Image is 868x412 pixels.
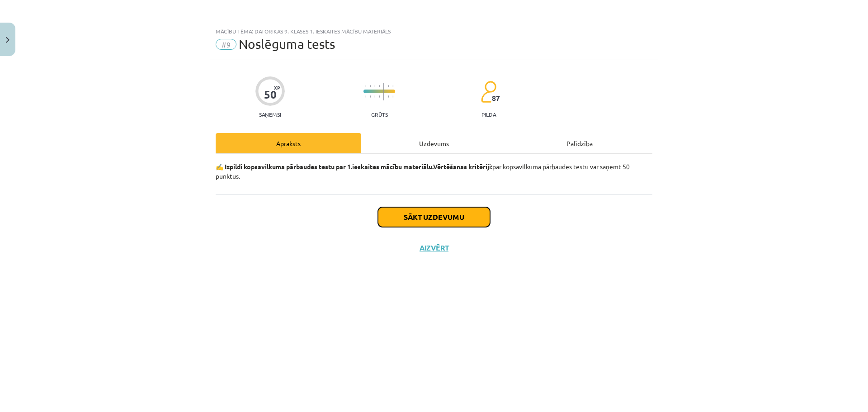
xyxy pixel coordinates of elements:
img: icon-short-line-57e1e144782c952c97e751825c79c345078a6d821885a25fce030b3d8c18986b.svg [365,95,366,98]
p: Saņemsi [255,111,285,118]
div: Apraksts [216,133,361,153]
div: Mācību tēma: Datorikas 9. klases 1. ieskaites mācību materiāls [216,28,652,34]
img: icon-short-line-57e1e144782c952c97e751825c79c345078a6d821885a25fce030b3d8c18986b.svg [374,85,375,87]
img: icon-short-line-57e1e144782c952c97e751825c79c345078a6d821885a25fce030b3d8c18986b.svg [392,85,393,87]
img: icon-long-line-d9ea69661e0d244f92f715978eff75569469978d946b2353a9bb055b3ed8787d.svg [383,83,384,100]
p: Grūts [371,111,388,118]
p: par kopsavilkuma pārbaudes testu var saņemt 50 punktus. [216,162,652,181]
div: Palīdzība [507,133,652,153]
div: Uzdevums [361,133,507,153]
strong: Vērtēšanas kritēriji: [433,162,492,170]
img: icon-short-line-57e1e144782c952c97e751825c79c345078a6d821885a25fce030b3d8c18986b.svg [388,95,389,98]
img: icon-short-line-57e1e144782c952c97e751825c79c345078a6d821885a25fce030b3d8c18986b.svg [365,85,366,87]
img: icon-close-lesson-0947bae3869378f0d4975bcd49f059093ad1ed9edebbc8119c70593378902aed.svg [6,37,9,43]
img: icon-short-line-57e1e144782c952c97e751825c79c345078a6d821885a25fce030b3d8c18986b.svg [370,85,371,87]
span: #9 [216,39,236,50]
p: pilda [481,111,496,118]
b: ✍️ Izpildi kopsavilkuma pārbaudes testu par 1.ieskaites mācību materiālu. [216,162,433,170]
span: 87 [492,94,500,102]
button: Aizvērt [417,243,451,252]
img: icon-short-line-57e1e144782c952c97e751825c79c345078a6d821885a25fce030b3d8c18986b.svg [388,85,389,87]
img: icon-short-line-57e1e144782c952c97e751825c79c345078a6d821885a25fce030b3d8c18986b.svg [379,85,380,87]
button: Sākt uzdevumu [378,207,490,227]
img: icon-short-line-57e1e144782c952c97e751825c79c345078a6d821885a25fce030b3d8c18986b.svg [370,95,371,98]
div: 50 [264,88,277,101]
img: icon-short-line-57e1e144782c952c97e751825c79c345078a6d821885a25fce030b3d8c18986b.svg [374,95,375,98]
img: students-c634bb4e5e11cddfef0936a35e636f08e4e9abd3cc4e673bd6f9a4125e45ecb1.svg [481,81,496,103]
span: Noslēguma tests [239,37,335,52]
img: icon-short-line-57e1e144782c952c97e751825c79c345078a6d821885a25fce030b3d8c18986b.svg [379,95,380,98]
span: XP [274,85,280,90]
img: icon-short-line-57e1e144782c952c97e751825c79c345078a6d821885a25fce030b3d8c18986b.svg [392,95,393,98]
